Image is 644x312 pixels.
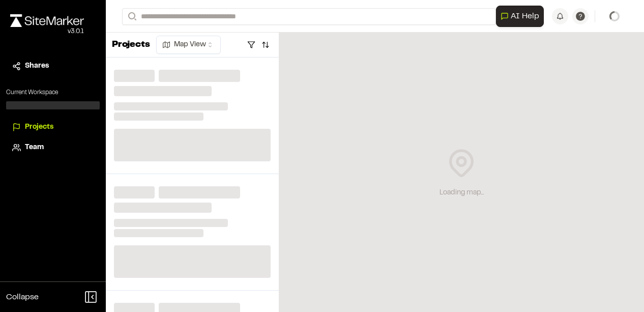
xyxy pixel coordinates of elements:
span: Shares [25,61,49,72]
a: Shares [12,61,94,72]
div: Open AI Assistant [496,6,548,27]
div: Loading map... [440,187,484,198]
a: Team [12,142,94,153]
img: rebrand.png [10,14,84,27]
span: AI Help [511,10,539,22]
button: Search [122,8,140,25]
p: Projects [112,38,150,52]
span: Team [25,142,44,153]
span: Collapse [6,291,39,303]
div: Oh geez...please don't... [10,27,84,36]
a: Projects [12,122,94,133]
p: Current Workspace [6,88,100,97]
button: Open AI Assistant [496,6,544,27]
span: Projects [25,122,53,133]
